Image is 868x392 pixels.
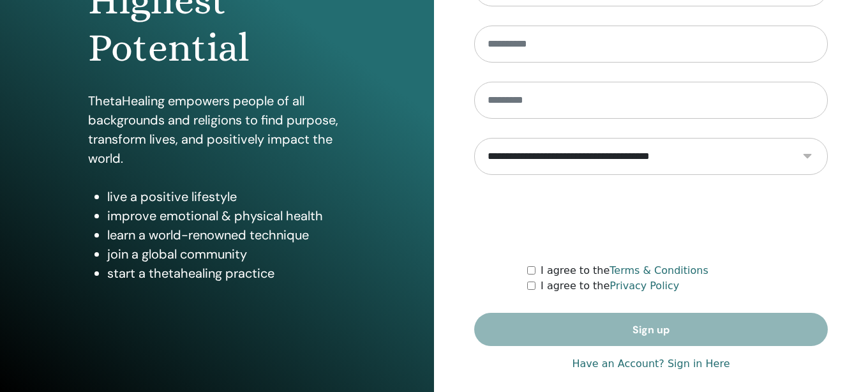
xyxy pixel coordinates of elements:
[572,356,730,372] a: Have an Account? Sign in Here
[107,245,345,264] li: join a global community
[610,280,679,292] a: Privacy Policy
[541,278,679,294] label: I agree to the
[554,194,748,244] iframe: reCAPTCHA
[88,91,345,168] p: ThetaHealing empowers people of all backgrounds and religions to find purpose, transform lives, a...
[107,225,345,245] li: learn a world-renowned technique
[107,264,345,283] li: start a thetahealing practice
[610,264,708,276] a: Terms & Conditions
[541,263,708,278] label: I agree to the
[107,187,345,206] li: live a positive lifestyle
[107,206,345,225] li: improve emotional & physical health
